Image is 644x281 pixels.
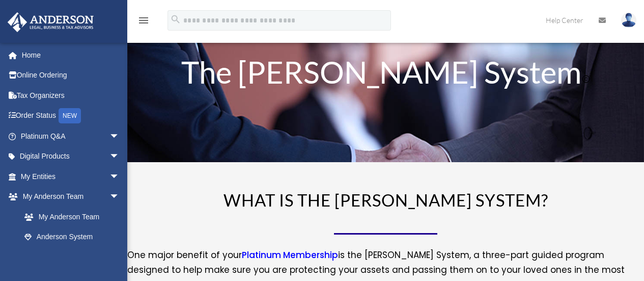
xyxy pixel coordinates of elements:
[223,190,548,210] span: WHAT IS THE [PERSON_NAME] SYSTEM?
[7,106,135,126] a: Order StatusNEW
[7,45,135,65] a: Home
[109,146,130,167] span: arrow_drop_down
[179,57,593,123] h1: The [PERSON_NAME] System
[14,227,130,247] a: Anderson System
[621,13,636,28] img: User Pic
[14,207,135,227] a: My Anderson Team
[7,65,135,86] a: Online Ordering
[7,166,135,187] a: My Entitiesarrow_drop_down
[109,126,130,147] span: arrow_drop_down
[242,249,338,266] a: Platinum Membership
[7,126,135,146] a: Platinum Q&Aarrow_drop_down
[7,85,135,106] a: Tax Organizers
[109,187,130,208] span: arrow_drop_down
[109,166,130,187] span: arrow_drop_down
[137,14,150,27] i: menu
[7,187,135,207] a: My Anderson Teamarrow_drop_down
[170,14,181,25] i: search
[7,146,135,167] a: Digital Productsarrow_drop_down
[59,108,81,123] div: NEW
[137,18,150,27] a: menu
[5,12,97,32] img: Anderson Advisors Platinum Portal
